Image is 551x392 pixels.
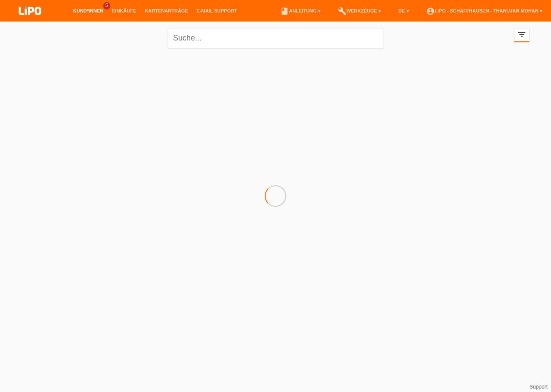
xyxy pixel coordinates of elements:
a: LIPO pay [9,18,52,24]
a: Einkäufe [108,8,140,13]
a: buildWerkzeuge ▾ [334,8,386,13]
i: account_circle [426,7,435,16]
a: Kund*innen [69,8,108,13]
a: E-Mail Support [192,8,241,13]
input: Suche... [168,28,383,48]
a: account_circleLIPO - Schaffhausen - Thanujan Mohan ▾ [422,8,547,13]
span: 5 [103,2,110,9]
a: Support [529,384,548,390]
a: bookAnleitung ▾ [276,8,325,13]
a: DE ▾ [394,8,413,13]
i: build [338,7,347,16]
a: Kartenanträge [141,8,192,13]
i: book [280,7,289,16]
i: filter_list [517,30,526,39]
